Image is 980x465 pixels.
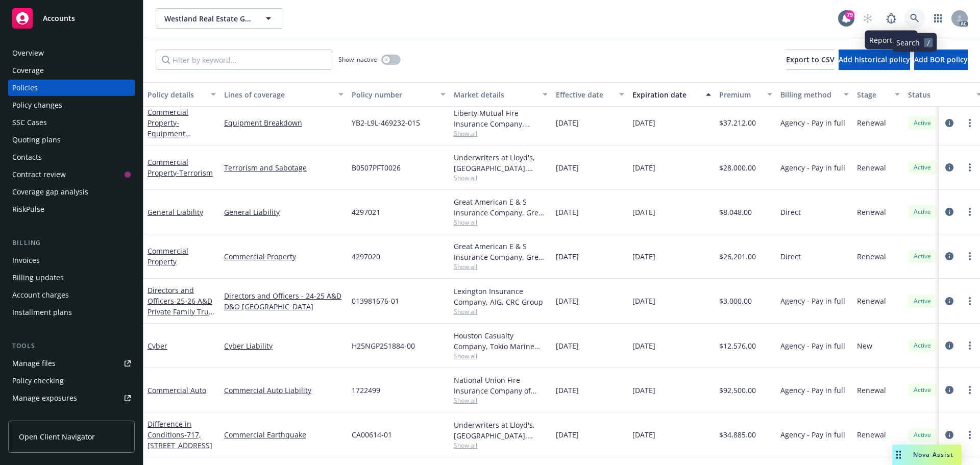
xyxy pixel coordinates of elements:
a: Cyber [148,341,167,351]
span: Add historical policy [839,55,910,64]
span: Active [912,252,933,261]
a: more [964,384,976,396]
button: Policy details [143,82,220,107]
button: Premium [715,82,776,107]
div: Contract review [12,166,66,183]
a: RiskPulse [8,201,135,217]
span: - Equipment Breakdown [148,118,191,149]
a: Coverage gap analysis [8,184,135,200]
span: Open Client Navigator [19,431,95,442]
span: B0507PFT0026 [352,162,401,173]
a: Directors and Officers - 24-25 A&D D&O [GEOGRAPHIC_DATA] [224,290,344,312]
div: Tools [8,341,135,351]
span: [DATE] [556,251,579,262]
a: Commercial Auto [148,385,206,395]
a: Commercial Earthquake [224,429,344,440]
div: Stage [857,89,889,100]
a: circleInformation [943,206,955,218]
span: Direct [780,251,801,262]
span: 1722499 [352,385,380,396]
span: Export to CSV [786,55,835,64]
span: Renewal [857,117,886,128]
a: Cyber Liability [224,340,344,351]
button: Effective date [552,82,628,107]
a: circleInformation [943,161,955,174]
div: Premium [719,89,761,100]
div: Houston Casualty Company, Tokio Marine HCC [454,330,548,352]
a: Manage files [8,355,135,372]
button: Stage [853,82,904,107]
span: [DATE] [556,385,579,396]
a: Equipment Breakdown [224,117,344,128]
span: 013981676-01 [352,296,399,306]
a: Quoting plans [8,132,135,148]
div: Drag to move [892,445,905,465]
a: Commercial Property [148,246,188,266]
div: Lexington Insurance Company, AIG, CRC Group [454,286,548,307]
span: Westland Real Estate Group [164,13,253,24]
span: Nova Assist [913,450,953,459]
span: $34,885.00 [719,429,756,440]
span: H25NGP251884-00 [352,340,415,351]
div: Effective date [556,89,613,100]
div: Billing method [780,89,838,100]
button: Add historical policy [839,50,910,70]
div: Status [908,89,970,100]
span: $3,000.00 [719,296,752,306]
a: circleInformation [943,429,955,441]
div: SSC Cases [12,114,47,131]
a: Terrorism and Sabotage [224,162,344,173]
a: Policy changes [8,97,135,113]
span: Agency - Pay in full [780,296,845,306]
a: circleInformation [943,339,955,352]
a: Commercial Property [148,107,188,149]
span: Show all [454,129,548,138]
span: Agency - Pay in full [780,385,845,396]
span: Active [912,430,933,439]
a: SSC Cases [8,114,135,131]
button: Westland Real Estate Group [156,8,283,29]
a: Account charges [8,287,135,303]
a: more [964,117,976,129]
div: Manage certificates [12,407,79,424]
span: Show all [454,262,548,271]
a: Report a Bug [881,8,901,29]
span: $28,000.00 [719,162,756,173]
a: circleInformation [943,295,955,307]
button: Add BOR policy [914,50,968,70]
div: Manage files [12,355,56,372]
input: Filter by keyword... [156,50,332,70]
span: - 25-26 A&D Private Family Trust Co D&O [148,296,215,327]
span: Agency - Pay in full [780,340,845,351]
span: Show all [454,307,548,316]
a: Invoices [8,252,135,268]
a: General Liability [148,207,203,217]
div: Billing [8,238,135,248]
div: Account charges [12,287,69,303]
a: Accounts [8,4,135,33]
span: [DATE] [556,207,579,217]
div: Policy checking [12,373,64,389]
span: [DATE] [632,162,655,173]
span: Agency - Pay in full [780,117,845,128]
div: Policy details [148,89,205,100]
div: Great American E & S Insurance Company, Great American Insurance Group [454,197,548,218]
span: Add BOR policy [914,55,968,64]
span: Direct [780,207,801,217]
a: Contacts [8,149,135,165]
a: Directors and Officers [148,285,215,327]
span: [DATE] [632,117,655,128]
span: [DATE] [632,340,655,351]
span: $8,048.00 [719,207,752,217]
a: more [964,206,976,218]
a: Commercial Property [224,251,344,262]
span: [DATE] [556,162,579,173]
span: [DATE] [556,340,579,351]
span: Active [912,118,933,128]
div: Quoting plans [12,132,61,148]
a: more [964,295,976,307]
a: Coverage [8,62,135,79]
span: Show all [454,441,548,450]
span: [DATE] [556,117,579,128]
span: [DATE] [632,251,655,262]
